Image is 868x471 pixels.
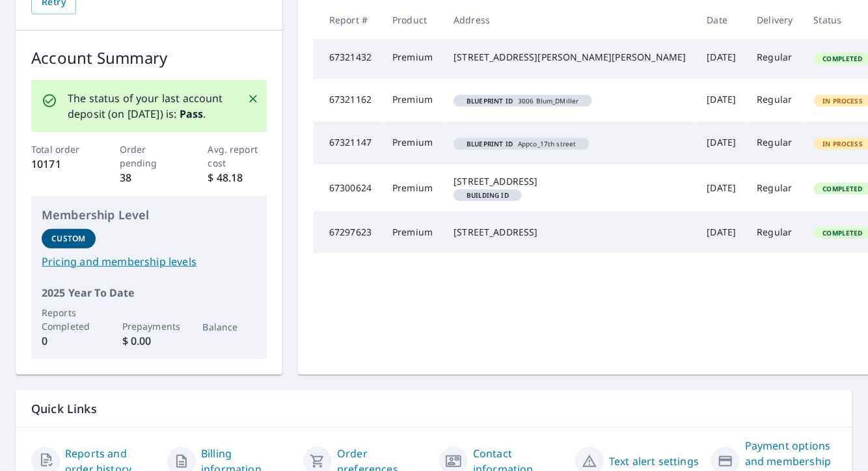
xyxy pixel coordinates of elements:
[697,79,747,122] td: [DATE]
[454,226,686,239] div: [STREET_ADDRESS]
[467,141,513,147] em: Blueprint ID
[382,37,443,79] td: Premium
[314,79,382,122] td: 67321162
[697,122,747,165] td: [DATE]
[382,122,443,165] td: Premium
[746,37,803,79] td: Regular
[51,233,85,245] p: Custom
[746,122,803,165] td: Regular
[697,211,747,253] td: [DATE]
[68,90,232,122] p: The status of your last account deposit (on [DATE]) is: .
[697,37,747,79] td: [DATE]
[208,142,267,170] p: Avg. report cost
[697,165,747,211] td: [DATE]
[203,320,257,334] p: Balance
[31,401,837,417] p: Quick Links
[459,141,584,147] span: Appco_17th street
[382,211,443,253] td: Premium
[120,170,179,185] p: 38
[42,285,256,301] p: 2025 Year To Date
[609,453,699,469] a: Text alert settings
[31,46,267,70] p: Account Summary
[746,79,803,122] td: Regular
[314,122,382,165] td: 67321147
[42,254,256,269] a: Pricing and membership levels
[746,211,803,253] td: Regular
[314,165,382,211] td: 67300624
[746,165,803,211] td: Regular
[382,79,443,122] td: Premium
[31,142,90,156] p: Total order
[459,98,586,104] span: 3006 Blum_DMiller
[454,51,686,64] div: [STREET_ADDRESS][PERSON_NAME][PERSON_NAME]
[120,142,179,170] p: Order pending
[42,306,96,333] p: Reports Completed
[180,107,204,121] b: Pass
[314,37,382,79] td: 67321432
[314,211,382,253] td: 67297623
[467,98,513,104] em: Blueprint ID
[31,156,90,172] p: 10171
[208,170,267,185] p: $ 48.18
[454,175,686,188] div: [STREET_ADDRESS]
[42,333,96,349] p: 0
[42,206,256,224] p: Membership Level
[122,319,176,333] p: Prepayments
[245,90,262,107] button: Close
[467,192,509,198] em: Building ID
[382,165,443,211] td: Premium
[122,333,176,349] p: $ 0.00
